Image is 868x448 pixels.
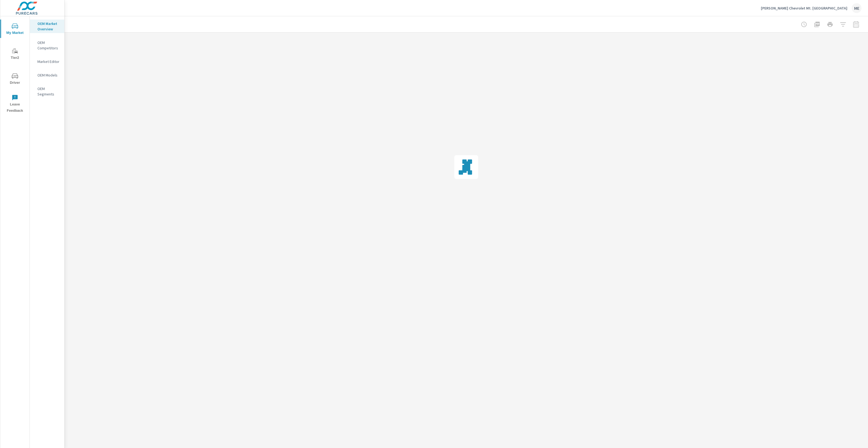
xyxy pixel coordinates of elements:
div: Market Editor [30,57,64,66]
div: ME [852,3,861,13]
p: OEM Models [37,72,60,78]
div: OEM Market Overview [30,20,64,33]
p: OEM Market Overview [37,21,60,32]
p: OEM Competitors [37,40,60,51]
div: OEM Models [30,71,64,79]
div: OEM Competitors [30,39,64,52]
span: My Market [2,23,28,36]
span: Leave Feedback [2,94,28,114]
div: OEM Segments [30,85,64,98]
p: Market Editor [37,59,60,64]
p: OEM Segments [37,86,60,97]
div: nav menu [0,16,30,116]
p: [PERSON_NAME] Chevrolet Mt. [GEOGRAPHIC_DATA] [761,6,847,11]
span: Tier2 [2,48,28,61]
span: Driver [2,73,28,86]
